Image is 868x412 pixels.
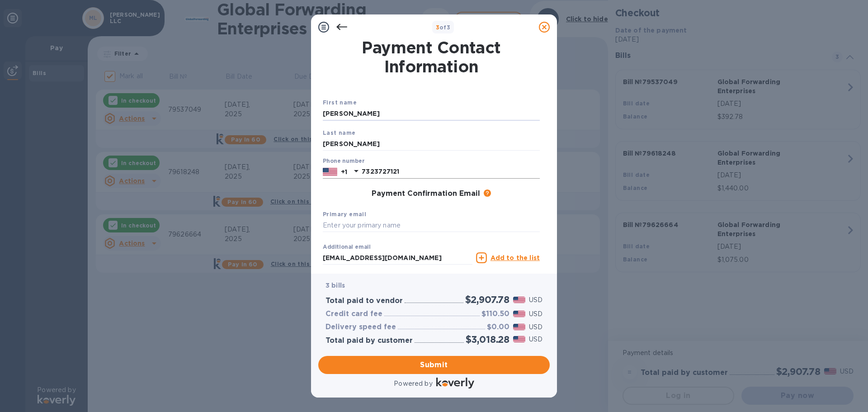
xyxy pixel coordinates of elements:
[323,167,337,177] img: US
[325,336,413,345] h3: Total paid by customer
[529,295,542,305] p: USD
[513,336,525,342] img: USD
[341,167,347,176] p: +1
[323,38,540,76] h1: Payment Contact Information
[325,282,345,289] b: 3 bills
[513,324,525,330] img: USD
[323,137,540,151] input: Enter your last name
[394,379,432,388] p: Powered by
[491,254,540,261] u: Add to the list
[323,107,540,121] input: Enter your first name
[323,245,371,250] label: Additional email
[323,219,540,232] input: Enter your primary name
[436,24,451,31] b: of 3
[325,360,542,370] span: Submit
[529,322,542,332] p: USD
[323,211,366,218] b: Primary email
[481,310,509,318] h3: $110.50
[436,378,474,388] img: Logo
[318,356,550,374] button: Submit
[513,311,525,317] img: USD
[529,309,542,319] p: USD
[465,294,509,305] h2: $2,907.78
[513,297,525,303] img: USD
[323,251,472,265] input: Enter additional email
[323,159,364,164] label: Phone number
[372,189,480,198] h3: Payment Confirmation Email
[529,335,542,344] p: USD
[466,334,509,345] h2: $3,018.28
[362,165,540,179] input: Enter your phone number
[325,310,382,318] h3: Credit card fee
[323,129,356,136] b: Last name
[487,323,509,331] h3: $0.00
[323,99,357,106] b: First name
[325,323,396,331] h3: Delivery speed fee
[436,24,439,31] span: 3
[325,297,403,305] h3: Total paid to vendor
[323,266,472,276] p: Email address will be added to the list of emails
